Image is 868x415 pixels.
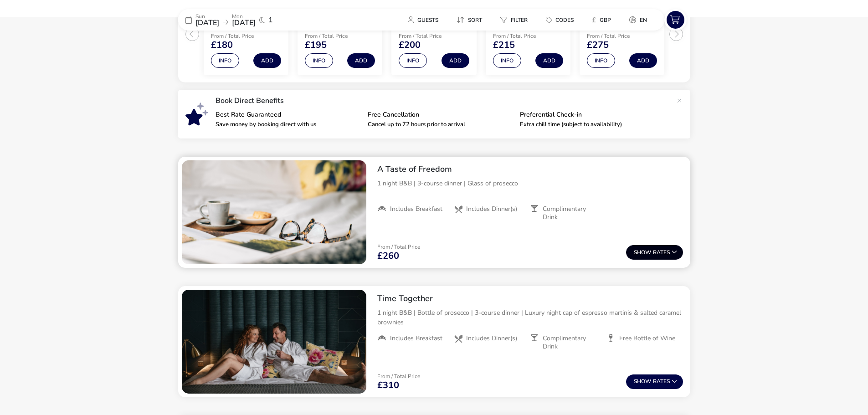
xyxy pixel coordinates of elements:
button: en [622,13,654,26]
p: From / Total Price [399,33,463,39]
p: Save money by booking direct with us [216,122,360,128]
p: Sun [195,14,219,19]
naf-pibe-menu-bar-item: Filter [493,13,539,26]
button: Codes [539,13,581,26]
p: Extra chill time (subject to availability) [520,122,665,128]
p: Free Cancellation [368,112,513,118]
p: From / Total Price [211,33,276,39]
span: Complimentary Drink [543,205,599,221]
p: Mon [232,14,256,19]
p: From / Total Price [493,33,558,39]
span: Sort [468,16,482,24]
span: [DATE] [232,18,256,28]
h2: Time Together [377,293,683,304]
naf-pibe-menu-bar-item: Guests [401,13,449,26]
span: Free Bottle of Wine [619,334,675,343]
div: Time Together1 night B&B | Bottle of prosecco | 3-course dinner | Luxury night cap of espresso ma... [370,286,690,358]
p: From / Total Price [305,33,370,39]
span: £310 [377,381,399,390]
naf-pibe-menu-bar-item: Sort [449,13,493,26]
swiper-slide: 1 / 1 [182,160,366,264]
span: £180 [211,41,233,50]
span: Includes Dinner(s) [466,334,517,343]
button: £GBP [585,13,618,26]
div: Sun[DATE]Mon[DATE]1 [178,9,315,31]
button: ShowRates [626,374,683,389]
span: Complimentary Drink [543,334,599,351]
span: Guests [417,16,438,24]
i: £ [592,15,596,25]
p: Preferential Check-in [520,112,665,118]
button: Info [399,53,427,68]
span: Includes Breakfast [390,205,442,213]
button: Info [305,53,333,68]
button: Add [253,53,281,68]
span: [DATE] [195,18,219,28]
p: 1 night B&B | Bottle of prosecco | 3-course dinner | Luxury night cap of espresso martinis & salt... [377,308,683,327]
span: £275 [587,41,609,50]
p: 1 night B&B | 3-course dinner | Glass of prosecco [377,179,683,188]
button: ShowRates [626,245,683,260]
span: £215 [493,41,515,50]
span: Show [634,379,653,384]
span: Filter [511,16,528,24]
button: Info [493,53,521,68]
button: Info [211,53,239,68]
span: Codes [555,16,574,24]
button: Guests [401,13,446,26]
p: Cancel up to 72 hours prior to arrival [368,122,513,128]
span: £260 [377,251,399,261]
span: 1 [268,16,273,24]
naf-pibe-menu-bar-item: Codes [539,13,585,26]
button: Add [347,53,375,68]
p: Best Rate Guaranteed [216,112,360,118]
p: From / Total Price [377,374,420,379]
span: en [640,16,647,24]
p: From / Total Price [377,244,420,250]
button: Add [442,53,469,68]
swiper-slide: 1 / 1 [182,290,366,394]
button: Sort [449,13,489,26]
naf-pibe-menu-bar-item: en [622,13,658,26]
span: £200 [399,41,421,50]
span: Includes Dinner(s) [466,205,517,213]
button: Add [629,53,657,68]
h2: A Taste of Freedom [377,164,683,174]
button: Filter [493,13,535,26]
div: A Taste of Freedom1 night B&B | 3-course dinner | Glass of proseccoIncludes BreakfastIncludes Din... [370,157,690,229]
span: £195 [305,41,327,50]
p: Book Direct Benefits [216,97,672,104]
span: Show [634,250,653,256]
p: From / Total Price [587,33,652,39]
naf-pibe-menu-bar-item: £GBP [585,13,622,26]
span: Includes Breakfast [390,334,442,343]
span: GBP [600,16,611,24]
button: Info [587,53,615,68]
button: Add [535,53,563,68]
